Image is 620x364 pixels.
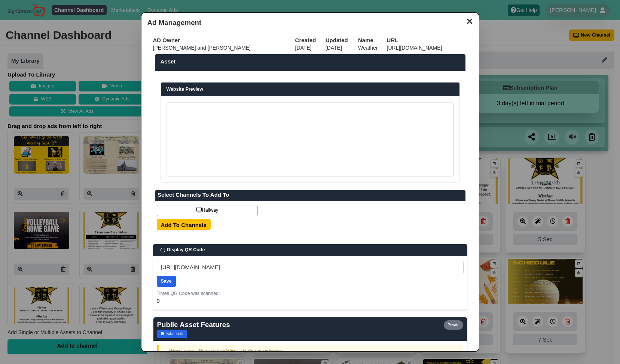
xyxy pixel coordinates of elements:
td: [PERSON_NAME] and [PERSON_NAME] [153,44,295,52]
button: ✕ [462,15,477,26]
span: Display QR Code [167,247,205,253]
th: AD Owner [153,37,295,44]
input: Add To Channels [157,219,211,230]
label: Select Channels To Add To [158,191,462,199]
p: Making this asset public unlocks powerful features to help grow your business: [169,348,459,353]
th: Updated [326,37,358,44]
td: [DATE] [295,44,326,52]
span: Private [444,320,463,330]
td: [URL][DOMAIN_NAME] [387,44,467,52]
td: Weather [358,44,387,52]
th: Created [295,37,326,44]
th: Name [358,37,387,44]
h3: Public Asset Features [157,321,230,329]
h3: Ad Management [147,19,473,27]
h3: Website Preview [167,86,454,93]
p: Times QR Code was scanned: [157,290,464,297]
td: [DATE] [326,44,358,52]
a: Make Public [157,330,187,338]
label: Asset [161,58,460,65]
input: Save [157,276,176,287]
a: Hallway [157,205,258,216]
span: 0 [157,298,160,304]
th: URL [387,37,467,44]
